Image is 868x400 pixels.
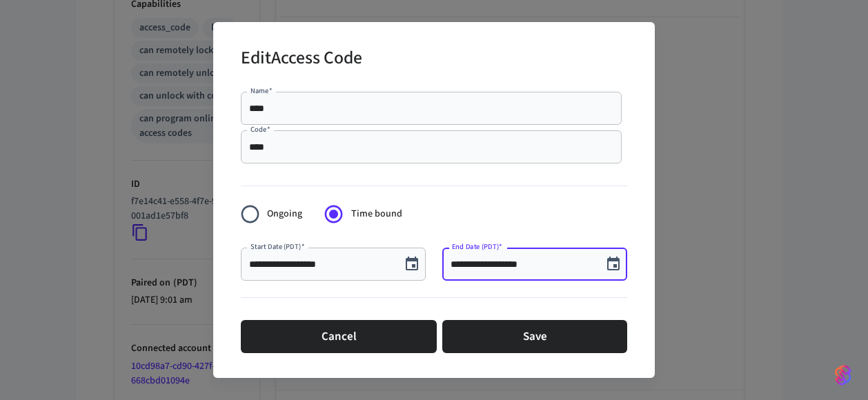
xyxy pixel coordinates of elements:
[267,207,302,221] span: Ongoing
[241,39,362,81] h2: Edit Access Code
[452,241,502,252] label: End Date (PDT)
[442,320,627,353] button: Save
[250,241,304,252] label: Start Date (PDT)
[398,250,426,278] button: Choose date, selected date is Sep 5, 2025
[351,207,402,221] span: Time bound
[241,320,437,353] button: Cancel
[600,250,627,278] button: Choose date, selected date is Sep 5, 2025
[835,364,851,386] img: SeamLogoGradient.69752ec5.svg
[250,124,270,134] label: Code
[250,86,273,96] label: Name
